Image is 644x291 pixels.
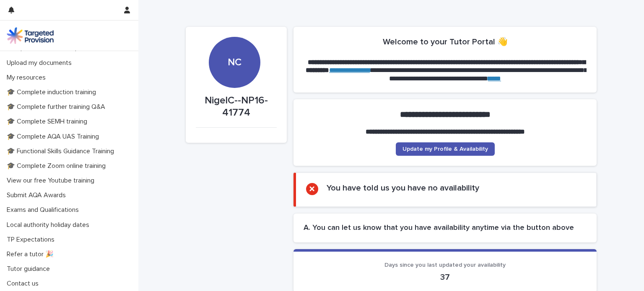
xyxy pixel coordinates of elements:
[3,147,121,155] p: 🎓 Functional Skills Guidance Training
[384,262,506,268] span: Days since you last updated your availability
[3,206,86,214] p: Exams and Qualifications
[3,133,106,141] p: 🎓 Complete AQA UAS Training
[396,142,495,156] a: Update my Profile & Availability
[209,5,260,69] div: NC
[3,162,112,170] p: 🎓 Complete Zoom online training
[402,146,488,152] span: Update my Profile & Availability
[7,27,54,44] img: M5nRWzHhSzIhMunXDL62
[304,224,587,233] h2: A. You can let us know that you have availability anytime via the button above
[196,95,277,119] p: NigelC--NP16-41774
[3,103,112,111] p: 🎓 Complete further training Q&A
[383,37,508,47] h2: Welcome to your Tutor Portal 👋
[3,191,73,199] p: Submit AQA Awards
[3,177,101,185] p: View our free Youtube training
[3,74,52,82] p: My resources
[304,272,587,282] p: 37
[327,183,479,193] h2: You have told us you have no availability
[3,88,103,96] p: 🎓 Complete induction training
[3,280,45,288] p: Contact us
[3,59,78,67] p: Upload my documents
[3,118,94,126] p: 🎓 Complete SEMH training
[3,221,96,229] p: Local authority holiday dates
[3,250,60,258] p: Refer a tutor 🎉
[3,236,61,244] p: TP Expectations
[3,265,57,273] p: Tutor guidance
